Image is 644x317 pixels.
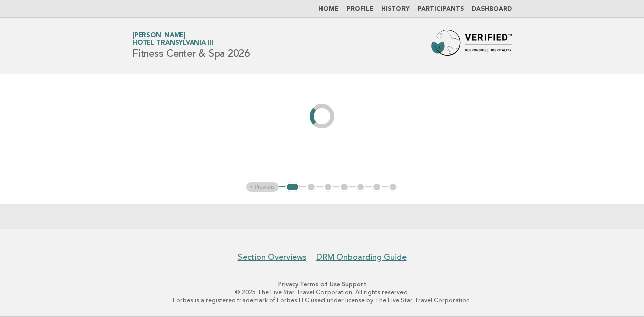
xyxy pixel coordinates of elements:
a: Profile [347,6,373,12]
img: Forbes Travel Guide [431,30,512,62]
a: Participants [418,6,464,12]
h1: Fitness Center & Spa 2026 [132,33,250,59]
a: Section Overviews [238,252,306,262]
a: History [381,6,410,12]
a: DRM Onboarding Guide [316,252,407,262]
span: Hotel Transylvania III [132,40,213,47]
p: Forbes is a registered trademark of Forbes LLC used under license by The Five Star Travel Corpora... [14,296,630,304]
a: [PERSON_NAME]Hotel Transylvania III [132,32,213,46]
a: Terms of Use [300,281,340,288]
a: Dashboard [472,6,512,12]
a: Support [342,281,366,288]
p: © 2025 The Five Star Travel Corporation. All rights reserved. [14,288,630,296]
p: · · [14,280,630,288]
a: Home [318,6,339,12]
a: Privacy [278,281,298,288]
